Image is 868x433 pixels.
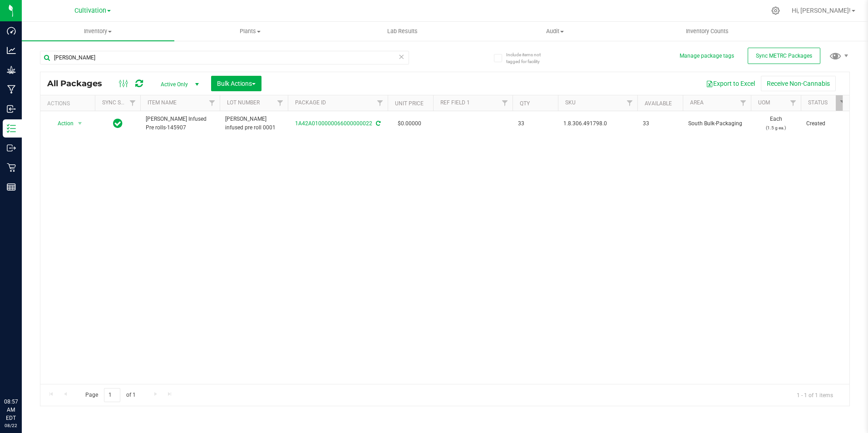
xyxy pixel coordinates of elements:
[836,95,851,111] a: Filter
[631,22,784,41] a: Inventory Counts
[373,95,388,111] a: Filter
[4,422,18,429] p: 08/22
[217,80,256,87] span: Bulk Actions
[295,99,326,106] a: Package ID
[74,7,106,15] span: Cultivation
[7,124,16,133] inline-svg: Inventory
[7,143,16,153] inline-svg: Outbound
[22,27,174,35] span: Inventory
[40,51,409,64] input: Search Package ID, Item Name, SKU, Lot or Part Number...
[565,99,576,106] a: SKU
[225,115,282,132] span: [PERSON_NAME] infused pre roll 0001
[273,95,288,111] a: Filter
[479,27,631,35] span: Audit
[748,48,820,64] button: Sync METRC Packages
[792,7,851,14] span: Hi, [PERSON_NAME]!
[113,117,123,130] span: In Sync
[22,22,174,41] a: Inventory
[175,27,326,35] span: Plants
[520,100,530,107] a: Qty
[506,51,552,65] span: Include items not tagged for facility
[7,46,16,55] inline-svg: Analytics
[498,95,513,111] a: Filter
[174,22,327,41] a: Plants
[47,100,91,107] div: Actions
[756,115,795,132] span: Each
[7,26,16,35] inline-svg: Dashboard
[7,85,16,94] inline-svg: Manufacturing
[786,95,801,111] a: Filter
[563,119,632,128] span: 1.8.306.491798.0
[700,76,761,91] button: Export to Excel
[7,65,16,74] inline-svg: Grow
[395,100,424,107] a: Unit Price
[7,163,16,172] inline-svg: Retail
[770,6,781,15] div: Manage settings
[375,27,430,35] span: Lab Results
[690,99,704,106] a: Area
[295,120,372,127] a: 1A42A0100000066000000022
[680,52,734,60] button: Manage package tags
[688,119,745,128] span: South Bulk-Packaging
[808,99,828,106] a: Status
[440,99,470,106] a: Ref Field 1
[78,388,143,402] span: Page of 1
[479,22,631,41] a: Audit
[756,53,812,59] span: Sync METRC Packages
[674,27,741,35] span: Inventory Counts
[399,51,405,63] span: Clear
[761,76,836,91] button: Receive Non-Cannabis
[205,95,220,111] a: Filter
[643,119,677,128] span: 33
[125,95,140,111] a: Filter
[393,117,426,130] span: $0.00000
[211,76,261,91] button: Bulk Actions
[622,95,637,111] a: Filter
[102,99,137,106] a: Sync Status
[758,99,770,106] a: UOM
[645,100,672,107] a: Available
[47,79,111,89] span: All Packages
[7,104,16,113] inline-svg: Inbound
[4,398,18,422] p: 08:57 AM EDT
[148,99,177,106] a: Item Name
[326,22,479,41] a: Lab Results
[227,99,260,106] a: Lot Number
[146,115,214,132] span: [PERSON_NAME] Infused Pre rolls-145907
[104,388,120,402] input: 1
[9,360,36,388] iframe: Resource center
[74,117,86,130] span: select
[806,119,845,128] span: Created
[7,182,16,192] inline-svg: Reports
[756,123,795,132] p: (1.5 g ea.)
[789,388,840,402] span: 1 - 1 of 1 items
[736,95,751,111] a: Filter
[49,117,74,130] span: Action
[375,120,380,127] span: Sync from Compliance System
[518,119,552,128] span: 33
